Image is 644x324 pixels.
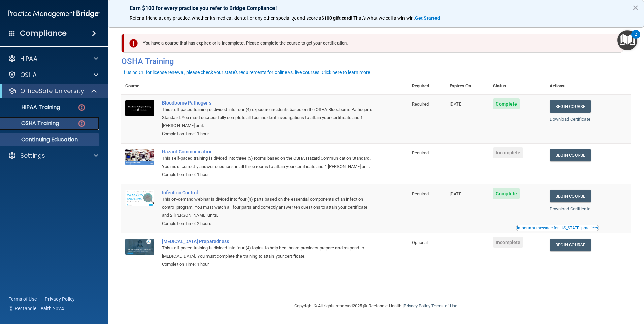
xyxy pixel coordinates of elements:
a: Privacy Policy [404,303,430,308]
div: Completion Time: 1 hour [162,130,374,138]
a: Begin Course [550,100,591,113]
a: Download Certificate [550,206,590,211]
p: OSHA [20,71,37,79]
p: Settings [20,152,45,160]
div: Completion Time: 2 hours [162,219,374,228]
span: Required [412,101,429,107]
a: Begin Course [550,239,591,251]
div: This self-paced training is divided into four (4) topics to help healthcare providers prepare and... [162,244,374,260]
div: This self-paced training is divided into four (4) exposure incidents based on the OSHA Bloodborne... [162,106,374,130]
a: Begin Course [550,149,591,161]
a: Download Certificate [550,117,590,122]
div: This self-paced training is divided into three (3) rooms based on the OSHA Hazard Communication S... [162,154,374,171]
a: Get Started [415,15,441,21]
strong: Get Started [415,15,440,21]
a: Infection Control [162,190,374,195]
span: Refer a friend at any practice, whether it's medical, dental, or any other speciality, and score a [130,15,321,21]
button: Close [632,2,639,13]
span: Ⓒ Rectangle Health 2024 [9,305,64,312]
h4: OSHA Training [121,57,631,66]
div: Important message for [US_STATE] practices [517,226,598,230]
p: OSHA Training [4,120,59,127]
img: danger-circle.6113f641.png [77,103,86,112]
span: Optional [412,240,428,245]
span: [DATE] [450,191,462,196]
th: Required [408,78,446,94]
button: Read this if you are a dental practitioner in the state of CA [516,225,599,231]
div: Completion Time: 1 hour [162,260,374,268]
div: If using CE for license renewal, please check your state's requirements for online vs. live cours... [122,70,372,75]
span: Required [412,191,429,196]
strong: $100 gift card [321,15,351,21]
th: Status [489,78,546,94]
span: ! That's what we call a win-win. [351,15,415,21]
img: PMB logo [8,7,100,21]
span: Incomplete [493,147,523,158]
img: danger-circle.6113f641.png [77,119,86,128]
th: Course [121,78,158,94]
p: OfficeSafe University [20,87,84,95]
div: 2 [635,34,637,43]
img: exclamation-circle-solid-danger.72ef9ffc.png [129,39,138,48]
span: Required [412,150,429,155]
span: [DATE] [450,101,462,107]
a: Begin Course [550,190,591,202]
a: Terms of Use [9,296,37,302]
span: Complete [493,188,520,199]
p: Earn $100 for every practice you refer to Bridge Compliance! [130,5,622,11]
p: Continuing Education [4,136,96,143]
a: Privacy Policy [45,296,75,302]
div: Copyright © All rights reserved 2025 @ Rectangle Health | | [253,295,499,317]
a: Hazard Communication [162,149,374,154]
span: Incomplete [493,237,523,248]
p: HIPAA [20,55,37,63]
div: You have a course that has expired or is incomplete. Please complete the course to get your certi... [124,34,623,53]
a: OfficeSafe University [8,87,98,95]
h4: Compliance [20,29,67,38]
div: This on-demand webinar is divided into four (4) parts based on the essential components of an inf... [162,195,374,219]
span: Complete [493,98,520,109]
th: Actions [546,78,631,94]
a: HIPAA [8,55,98,63]
th: Expires On [446,78,489,94]
p: HIPAA Training [4,104,60,111]
a: Settings [8,152,98,160]
a: [MEDICAL_DATA] Preparedness [162,239,374,244]
a: Bloodborne Pathogens [162,100,374,106]
a: Terms of Use [431,303,457,308]
button: If using CE for license renewal, please check your state's requirements for online vs. live cours... [121,69,373,76]
div: Completion Time: 1 hour [162,171,374,179]
a: OSHA [8,71,98,79]
button: Open Resource Center, 2 new notifications [617,30,637,50]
